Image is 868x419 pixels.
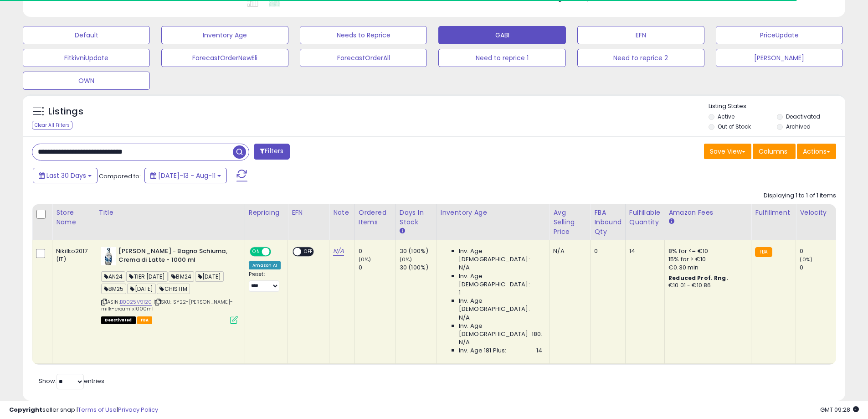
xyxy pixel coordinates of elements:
[120,298,152,306] a: B0025V9120
[249,208,284,217] div: Repricing
[594,247,618,255] div: 0
[553,208,586,237] div: Avg Selling Price
[668,247,744,255] div: 8% for <= €10
[718,113,734,120] label: Active
[249,271,281,292] div: Preset:
[56,208,91,227] div: Store Name
[797,144,836,159] button: Actions
[118,405,158,414] a: Privacy Policy
[820,405,859,414] span: 2025-09-11 09:28 GMT
[269,248,284,256] span: OFF
[39,377,104,385] span: Show: entries
[753,144,796,159] button: Columns
[157,284,190,294] span: CHISTIM
[441,208,545,217] div: Inventory Age
[459,314,470,322] span: N/A
[668,274,728,282] b: Reduced Prof. Rng.
[101,247,116,265] img: 31g01i-CHwL._SL40_.jpg
[800,208,833,217] div: Velocity
[577,26,704,44] button: EFN
[9,406,158,414] div: seller snap | |
[764,191,836,200] div: Displaying 1 to 1 of 1 items
[553,247,583,255] div: N/A
[755,208,792,217] div: Fulfillment
[400,264,437,272] div: 30 (100%)
[101,284,127,294] span: BM25
[158,171,216,180] span: [DATE]-13 - Aug-11
[536,347,542,355] span: 14
[48,105,83,118] h5: Listings
[169,271,194,282] span: BM24
[23,72,150,90] button: OWN
[668,255,744,264] div: 15% for > €10
[459,289,461,297] span: 1
[32,121,72,129] div: Clear All Filters
[459,264,470,272] span: N/A
[78,405,117,414] a: Terms of Use
[144,168,227,183] button: [DATE]-13 - Aug-11
[333,247,344,256] a: N/A
[459,322,542,338] span: Inv. Age [DEMOGRAPHIC_DATA]-180:
[594,208,621,237] div: FBA inbound Qty
[161,26,288,44] button: Inventory Age
[459,347,507,355] span: Inv. Age 181 Plus:
[800,264,837,272] div: 0
[300,26,427,44] button: Needs to Reprice
[629,247,657,255] div: 14
[195,271,224,282] span: [DATE]
[46,171,86,180] span: Last 30 Days
[786,123,811,130] label: Archived
[359,264,395,272] div: 0
[438,49,565,67] button: Need to reprice 1
[101,247,238,323] div: ASIN:
[668,264,744,272] div: €0.30 min
[400,256,412,263] small: (0%)
[400,208,433,227] div: Days In Stock
[459,272,542,289] span: Inv. Age [DEMOGRAPHIC_DATA]:
[800,247,837,255] div: 0
[99,172,141,181] span: Compared to:
[759,147,787,156] span: Columns
[709,102,845,111] p: Listing States:
[137,316,153,324] span: FBA
[755,247,772,257] small: FBA
[23,49,150,67] button: FitkivniUpdate
[333,208,351,217] div: Note
[400,227,405,235] small: Days In Stock.
[359,208,392,227] div: Ordered Items
[459,338,470,347] span: N/A
[101,298,233,312] span: | SKU: SY22-[PERSON_NAME]-milk-cream1x1000ml
[301,248,316,256] span: OFF
[629,208,661,227] div: Fulfillable Quantity
[400,247,437,255] div: 30 (100%)
[254,144,289,160] button: Filters
[668,282,744,290] div: €10.01 - €10.86
[126,271,168,282] span: TIER [DATE]
[23,26,150,44] button: Default
[101,316,136,324] span: All listings that are unavailable for purchase on Amazon for any reason other than out-of-stock
[118,247,229,266] b: [PERSON_NAME] - Bagno Schiuma, Crema di Latte - 1000 ml
[459,297,542,313] span: Inv. Age [DEMOGRAPHIC_DATA]:
[161,49,288,67] button: ForecastOrderNewEli
[716,26,843,44] button: PriceUpdate
[704,144,751,159] button: Save View
[359,256,371,263] small: (0%)
[56,247,88,264] div: Nikilko2017 (IT)
[33,168,98,183] button: Last 30 Days
[127,284,156,294] span: [DATE]
[459,247,542,264] span: Inv. Age [DEMOGRAPHIC_DATA]:
[668,208,747,217] div: Amazon Fees
[251,248,262,256] span: ON
[716,49,843,67] button: [PERSON_NAME]
[9,405,42,414] strong: Copyright
[577,49,704,67] button: Need to reprice 2
[249,261,281,269] div: Amazon AI
[718,123,751,130] label: Out of Stock
[668,217,674,226] small: Amazon Fees.
[99,208,241,217] div: Title
[101,271,126,282] span: AN24
[786,113,820,120] label: Deactivated
[438,26,565,44] button: GABI
[300,49,427,67] button: ForecastOrderAll
[359,247,395,255] div: 0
